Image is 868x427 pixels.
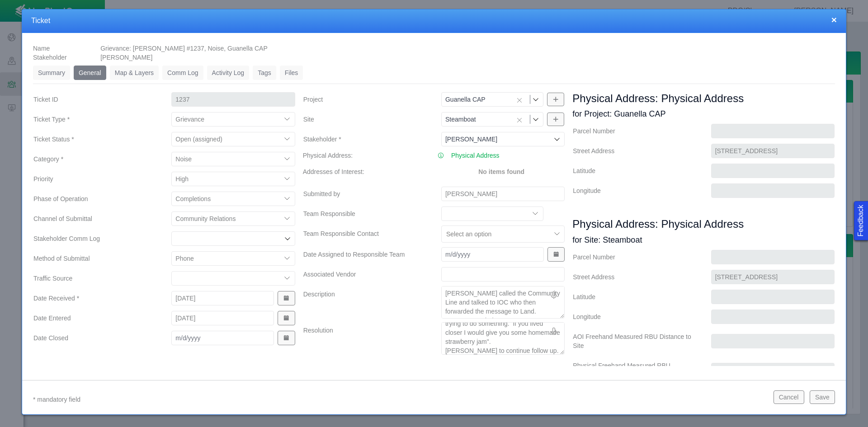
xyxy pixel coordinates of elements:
label: Street Address [566,143,703,159]
label: Team Responsible Contact [296,225,434,243]
label: Date Closed [26,330,164,346]
h4: for Site: Steamboat [572,235,835,245]
p: * mandatory field [33,394,766,405]
h4: for Project: Guanella CAP [572,109,835,119]
label: Stakeholder * [296,131,434,147]
input: m/d/yyyy [441,247,544,262]
label: Latitude [566,163,703,179]
h4: Ticket [31,16,837,26]
button: Show Date Picker [278,291,295,305]
label: Associated Vendor [296,266,434,282]
label: Phase of Operation [26,191,164,207]
textarea: Talked to Land about landscaping, not an option. All production being piped to [PERSON_NAME]. [PE... [441,322,565,355]
a: Comm Log [162,66,203,80]
a: Summary [33,66,70,80]
label: Street Address [566,269,703,285]
button: Cancel [774,390,804,404]
label: Team Responsible [296,206,434,222]
a: Activity Log [207,66,250,80]
span: Grievance: [PERSON_NAME] #1237, Noise, Guanella CAP [100,45,268,52]
label: Longitude [566,309,703,325]
button: Show Date Picker [547,247,565,262]
label: Site [296,111,434,127]
label: Traffic Source [26,270,164,286]
label: Category * [26,151,164,167]
label: Ticket Status * [26,131,164,147]
a: Map & Layers [110,66,159,80]
label: Submitted by [296,186,434,202]
label: Description [296,286,434,319]
label: Ticket Type * [26,111,164,127]
label: Priority [26,171,164,187]
label: Channel of Submittal [26,211,164,227]
span: Name [33,45,50,52]
a: Tags [253,66,276,80]
label: Ticket ID [26,91,164,108]
label: Latitude [566,289,703,305]
label: Longitude [566,183,703,199]
label: Physical Freehand Measured RBU Distance to Site [566,357,703,383]
button: Show Date Picker [278,331,295,345]
a: Files [280,66,303,80]
span: Addresses of Interest: [303,168,364,175]
button: Clear selection [514,96,525,104]
label: AOI Freehand Measured RBU Distance to Site [566,328,703,354]
h3: Physical Address: Physical Address [572,217,835,231]
h3: Physical Address: Physical Address [572,91,835,105]
button: Clear selection [514,116,525,124]
a: General [74,66,106,80]
label: Project [296,91,434,108]
label: Date Received * [26,290,164,306]
label: Date Entered [26,310,164,326]
label: Parcel Number [566,123,703,139]
input: m/d/yyyy [171,291,274,305]
li: View more address information Physical Address [438,151,565,160]
label: No items found [478,167,524,176]
a: Physical Address [451,151,500,160]
input: m/d/yyyy [171,331,274,345]
textarea: [PERSON_NAME] called the Community Line and talked to IOC who then forwarded the message to Land.... [441,286,565,319]
label: Parcel Number [566,249,703,265]
input: m/d/yyyy [171,311,274,325]
button: Show Date Picker [278,311,295,325]
label: Date Assigned to Responsible Team [296,246,434,263]
button: Save [810,390,835,404]
span: Physical Address: [303,152,353,159]
a: View more address information [438,151,444,160]
button: close [831,15,837,24]
span: [PERSON_NAME] [100,54,152,61]
label: Resolution [296,322,434,355]
span: Stakeholder [33,54,67,61]
label: Method of Submittal [26,250,164,267]
label: Stakeholder Comm Log [26,230,164,247]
